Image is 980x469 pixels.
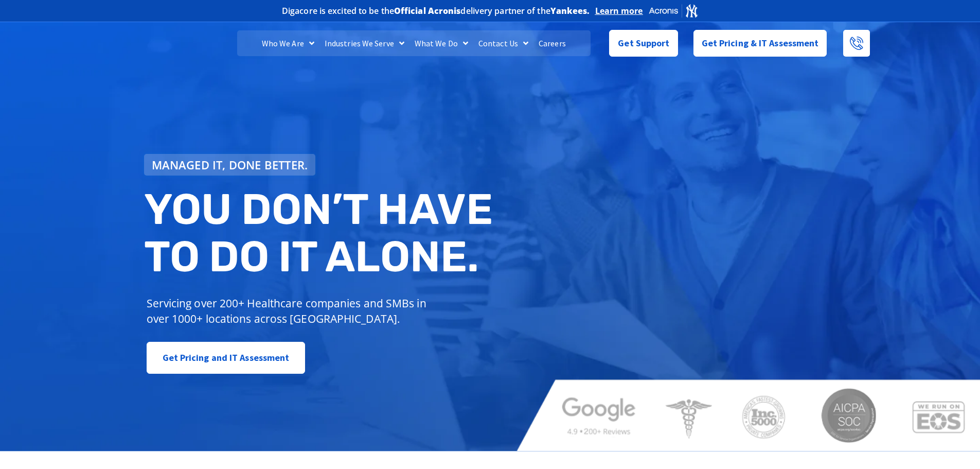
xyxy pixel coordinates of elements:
[163,348,290,368] span: Get Pricing and IT Assessment
[618,33,669,54] span: Get Support
[394,5,461,16] b: Official Acronis
[409,30,473,56] a: What We Do
[319,30,409,56] a: Industries We Serve
[550,5,590,16] b: Yankees.
[144,154,316,176] a: Managed IT, done better.
[609,30,678,57] a: Get Support
[257,30,319,56] a: Who We Are
[595,6,643,16] a: Learn more
[693,30,827,57] a: Get Pricing & IT Assessment
[144,186,498,280] h2: You don’t have to do IT alone.
[237,30,590,56] nav: Menu
[702,33,819,54] span: Get Pricing & IT Assessment
[147,342,306,374] a: Get Pricing and IT Assessment
[533,30,571,56] a: Careers
[648,3,699,18] img: Acronis
[473,30,533,56] a: Contact Us
[152,159,308,170] span: Managed IT, done better.
[147,296,434,326] p: Servicing over 200+ Healthcare companies and SMBs in over 1000+ locations across [GEOGRAPHIC_DATA].
[110,27,184,60] img: DigaCore Technology Consulting
[282,7,590,15] h2: Digacore is excited to be the delivery partner of the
